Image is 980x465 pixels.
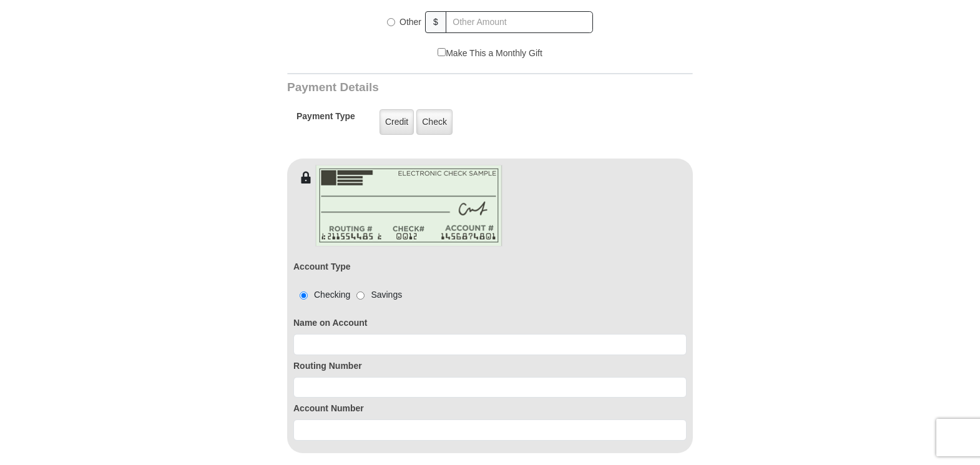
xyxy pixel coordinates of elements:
label: Routing Number [293,360,687,373]
label: Credit [380,109,414,135]
h5: Payment Type [296,111,355,128]
label: Account Number [293,402,687,415]
label: Make This a Monthly Gift [438,47,542,60]
label: Name on Account [293,316,687,330]
span: $ [425,11,446,33]
input: Other Amount [446,11,593,33]
img: check-en.png [315,165,502,247]
label: Account Type [293,260,351,273]
input: Make This a Monthly Gift [438,48,446,56]
div: Checking Savings [293,288,402,301]
h3: Payment Details [287,81,605,95]
span: Other [399,17,421,27]
label: Check [416,109,453,135]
